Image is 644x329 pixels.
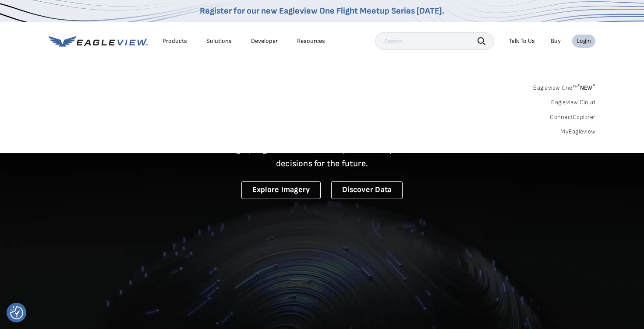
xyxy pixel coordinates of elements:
[241,181,321,199] a: Explore Imagery
[577,84,595,91] span: NEW
[533,81,595,91] a: Eagleview One™*NEW*
[297,37,325,45] div: Resources
[375,32,494,50] input: Search
[331,181,403,199] a: Discover Data
[206,37,232,45] div: Solutions
[10,306,23,319] button: Consent Preferences
[550,113,595,121] a: ConnectExplorer
[509,37,535,45] div: Talk To Us
[251,37,278,45] a: Developer
[551,98,595,106] a: Eagleview Cloud
[560,128,595,136] a: MyEagleview
[10,306,23,319] img: Revisit consent button
[163,37,187,45] div: Products
[551,37,561,45] a: Buy
[200,6,444,16] a: Register for our new Eagleview One Flight Meetup Series [DATE].
[577,37,591,45] div: Login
